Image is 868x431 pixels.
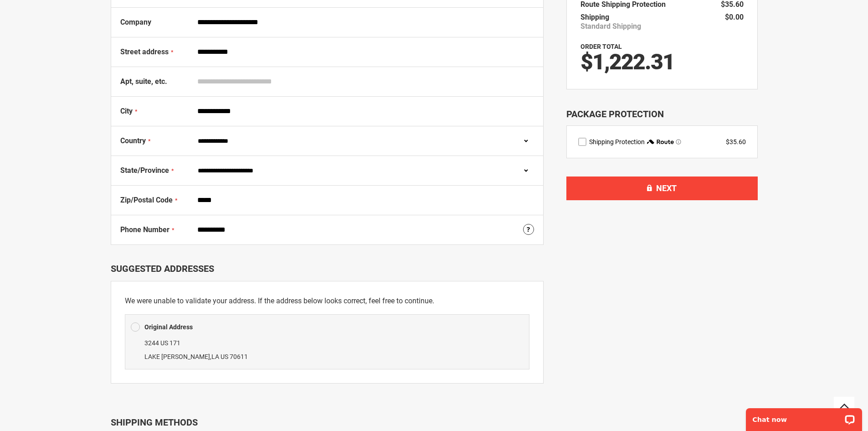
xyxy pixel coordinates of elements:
[120,225,169,234] span: Phone Number
[580,13,609,21] span: Shipping
[120,107,133,115] span: City
[144,339,180,347] span: 3244 US 171
[676,139,681,145] span: Learn more
[725,13,744,21] span: $0.00
[589,138,645,145] span: Shipping Protection
[740,402,868,431] iframe: LiveChat chat widget
[111,263,544,274] div: Suggested Addresses
[580,43,622,50] strong: Order Total
[120,47,169,56] span: Street address
[120,77,167,86] span: Apt, suite, etc.
[144,353,210,360] span: LAKE [PERSON_NAME]
[230,353,248,360] span: 70611
[656,183,677,193] span: Next
[580,22,641,31] span: Standard Shipping
[211,353,219,360] span: LA
[221,353,228,360] span: US
[111,417,544,428] div: Shipping Methods
[120,196,173,204] span: Zip/Postal Code
[131,336,524,363] div: ,
[120,18,151,26] span: Company
[566,177,758,200] button: Next
[566,108,758,121] div: Package Protection
[144,323,193,331] b: Original Address
[120,166,169,175] span: State/Province
[578,137,746,146] div: route shipping protection selector element
[580,49,674,75] span: $1,222.31
[726,137,746,146] div: $35.60
[120,136,146,145] span: Country
[125,295,529,307] p: We were unable to validate your address. If the address below looks correct, feel free to continue.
